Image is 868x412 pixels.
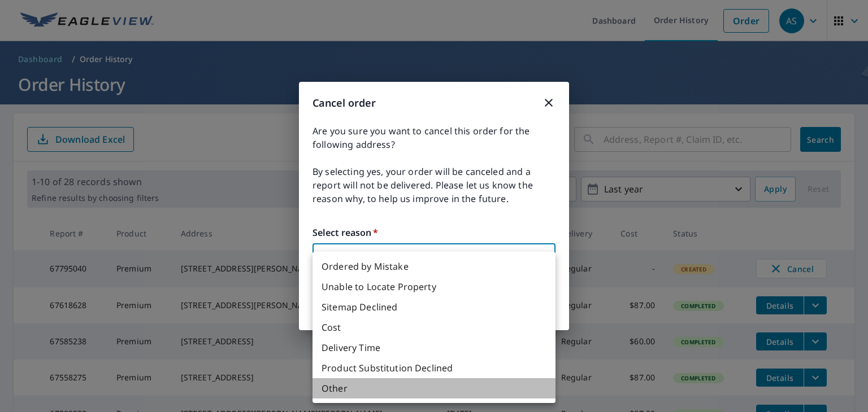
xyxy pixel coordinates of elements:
[313,358,555,378] li: Product Substitution Declined
[313,297,555,317] li: Sitemap Declined
[313,277,555,297] li: Unable to Locate Property
[313,256,555,277] li: Ordered by Mistake
[313,317,555,338] li: Cost
[313,338,555,358] li: Delivery Time
[313,378,555,398] li: Other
